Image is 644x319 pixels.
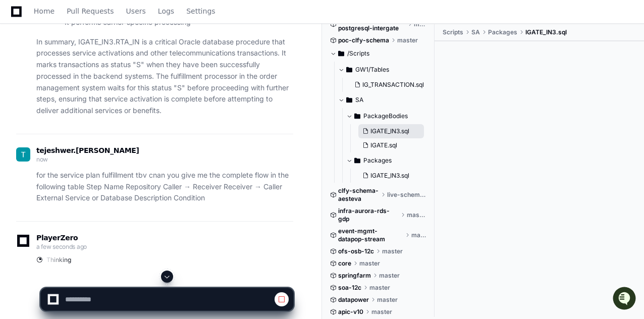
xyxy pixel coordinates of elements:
[397,36,418,44] span: master
[338,247,374,255] span: ofs-osb-12c
[36,243,87,250] span: a few seconds ago
[36,155,48,163] span: now
[16,147,30,162] img: ACg8ocL-P3SnoSMinE6cJ4KuvimZdrZkjavFcOgZl8SznIp-YIbKyw=s96-c
[363,156,392,165] span: Packages
[443,28,463,36] span: Scripts
[186,8,215,14] span: Settings
[21,75,39,93] img: 7521149027303_d2c55a7ec3fe4098c2f6_72.png
[346,152,430,169] button: Packages
[10,40,184,56] div: Welcome
[10,110,68,118] div: Past conversations
[525,28,567,36] span: IGATE_IN3.sql
[338,92,430,108] button: SA
[387,191,427,199] span: live-schema/clfytopp
[10,152,26,169] img: Tejeshwer Degala
[71,184,122,192] a: Powered byPylon
[488,28,517,36] span: Packages
[362,81,424,89] span: IG_TRANSACTION.sql
[330,45,427,62] button: /Scripts
[358,169,424,183] button: IGATE_IN3.sql
[116,162,119,170] span: •
[338,187,379,203] span: clfy-schema-aesteva
[10,75,28,93] img: 1756235613930-3d25f9e4-fa56-45dd-b3ad-e072dfbd1548
[411,231,427,239] span: master
[36,170,293,204] p: for the service plan fulfillment tbv cnan you give me the complete flow in the following table St...
[338,16,406,32] span: flyway-aurora-postgresql-intergate
[116,135,119,143] span: •
[370,127,409,135] span: IGATE_IN3.sql
[67,8,114,14] span: Pull Requests
[355,96,363,104] span: SA
[338,259,351,268] span: core
[100,185,122,192] span: Pylon
[612,286,639,313] iframe: Open customer support
[36,235,78,241] span: PlayerZero
[31,135,114,143] span: Tejeshwer [PERSON_NAME]
[338,47,344,60] svg: Directory
[36,36,293,117] p: In summary, IGATE_IN3.RTA_IN is a critical Oracle database procedure that processes service activ...
[346,94,352,106] svg: Directory
[347,49,369,58] span: /Scripts
[350,78,424,92] button: IG_TRANSACTION.sql
[45,85,157,93] div: We're offline, but we'll be back soon!
[121,135,142,143] span: [DATE]
[31,162,114,170] span: Tejeshwer [PERSON_NAME]
[382,247,403,255] span: master
[471,28,480,36] span: SA
[355,66,389,74] span: GW1/Tables
[158,8,174,14] span: Logs
[10,10,30,30] img: PlayerZero
[363,112,408,120] span: PackageBodies
[338,207,399,223] span: infra-aurora-rds-gdp
[346,64,352,76] svg: Directory
[46,256,71,264] span: Thinking
[172,78,184,90] button: Start new chat
[121,162,142,170] span: [DATE]
[126,8,146,14] span: Users
[45,75,166,85] div: Start new chat
[10,125,26,141] img: Tejeshwer Degala
[354,154,360,167] svg: Directory
[358,124,424,138] button: IGATE_IN3.sql
[370,172,409,180] span: IGATE_IN3.sql
[156,108,184,120] button: See all
[358,138,424,152] button: IGATE.sql
[34,8,55,14] span: Home
[414,20,427,28] span: master
[359,259,380,268] span: master
[338,36,389,44] span: poc-clfy-schema
[354,110,360,122] svg: Directory
[36,146,139,154] span: tejeshwer.[PERSON_NAME]
[338,227,403,243] span: event-mgmt-datapop-stream
[370,141,397,149] span: IGATE.sql
[338,62,430,78] button: GW1/Tables
[407,211,427,219] span: master
[346,108,430,124] button: PackageBodies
